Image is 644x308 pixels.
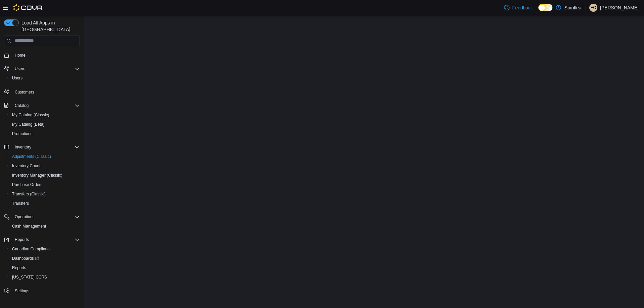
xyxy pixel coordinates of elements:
[1,87,83,97] button: Customers
[12,75,22,81] span: Users
[7,152,83,161] button: Adjustments (Classic)
[12,102,31,110] button: Catalog
[9,74,80,82] span: Users
[9,120,80,128] span: My Catalog (Beta)
[15,144,31,150] span: Inventory
[600,4,639,12] p: [PERSON_NAME]
[12,201,29,206] span: Transfers
[12,246,52,252] span: Canadian Compliance
[12,287,32,295] a: Settings
[7,189,83,199] button: Transfers (Classic)
[7,199,83,208] button: Transfers
[12,236,32,244] button: Reports
[12,182,43,187] span: Purchase Orders
[9,190,80,198] span: Transfers (Classic)
[12,265,26,270] span: Reports
[12,213,80,221] span: Operations
[9,120,47,128] a: My Catalog (Beta)
[9,171,65,179] a: Inventory Manager (Classic)
[15,237,29,242] span: Reports
[9,254,80,262] span: Dashboards
[12,143,80,151] span: Inventory
[512,4,533,11] span: Feedback
[7,129,83,138] button: Promotions
[1,101,83,110] button: Catalog
[9,171,80,179] span: Inventory Manager (Classic)
[12,154,51,159] span: Adjustments (Classic)
[15,53,25,58] span: Home
[15,214,35,220] span: Operations
[1,235,83,244] button: Reports
[1,50,83,60] button: Home
[565,4,583,12] p: Spiritleaf
[12,131,33,136] span: Promotions
[590,4,596,12] span: EO
[9,273,50,281] a: [US_STATE] CCRS
[12,88,37,96] a: Customers
[9,245,80,253] span: Canadian Compliance
[15,89,34,95] span: Customers
[9,162,43,170] a: Inventory Count
[12,143,34,151] button: Inventory
[7,272,83,282] button: [US_STATE] CCRS
[7,244,83,254] button: Canadian Compliance
[19,19,80,33] span: Load All Apps in [GEOGRAPHIC_DATA]
[9,190,48,198] a: Transfers (Classic)
[1,212,83,222] button: Operations
[7,254,83,263] a: Dashboards
[12,51,28,59] a: Home
[15,288,29,294] span: Settings
[7,222,83,231] button: Cash Management
[12,102,80,110] span: Catalog
[9,111,80,119] span: My Catalog (Classic)
[7,120,83,129] button: My Catalog (Beta)
[15,66,25,71] span: Users
[9,130,80,138] span: Promotions
[9,273,80,281] span: Washington CCRS
[12,65,28,73] button: Users
[7,180,83,189] button: Purchase Orders
[15,103,29,108] span: Catalog
[538,4,552,11] input: Dark Mode
[9,181,45,189] a: Purchase Orders
[9,264,29,272] a: Reports
[589,4,597,12] div: Emma O
[12,287,80,295] span: Settings
[7,171,83,180] button: Inventory Manager (Classic)
[9,74,25,82] a: Users
[12,122,45,127] span: My Catalog (Beta)
[9,152,80,161] span: Adjustments (Classic)
[12,65,80,73] span: Users
[12,191,46,197] span: Transfers (Classic)
[9,111,52,119] a: My Catalog (Classic)
[585,4,587,12] p: |
[12,256,39,261] span: Dashboards
[9,254,42,262] a: Dashboards
[12,224,46,229] span: Cash Management
[9,222,80,230] span: Cash Management
[12,236,80,244] span: Reports
[1,142,83,152] button: Inventory
[13,4,43,11] img: Cova
[9,162,80,170] span: Inventory Count
[12,51,80,59] span: Home
[12,274,47,280] span: [US_STATE] CCRS
[12,173,62,178] span: Inventory Manager (Classic)
[9,245,54,253] a: Canadian Compliance
[12,87,80,96] span: Customers
[12,112,49,118] span: My Catalog (Classic)
[12,163,41,169] span: Inventory Count
[1,64,83,73] button: Users
[9,222,49,230] a: Cash Management
[7,110,83,120] button: My Catalog (Classic)
[9,130,35,138] a: Promotions
[9,264,80,272] span: Reports
[7,263,83,272] button: Reports
[9,199,32,207] a: Transfers
[9,152,54,161] a: Adjustments (Classic)
[9,181,80,189] span: Purchase Orders
[501,1,535,14] a: Feedback
[7,161,83,171] button: Inventory Count
[1,286,83,296] button: Settings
